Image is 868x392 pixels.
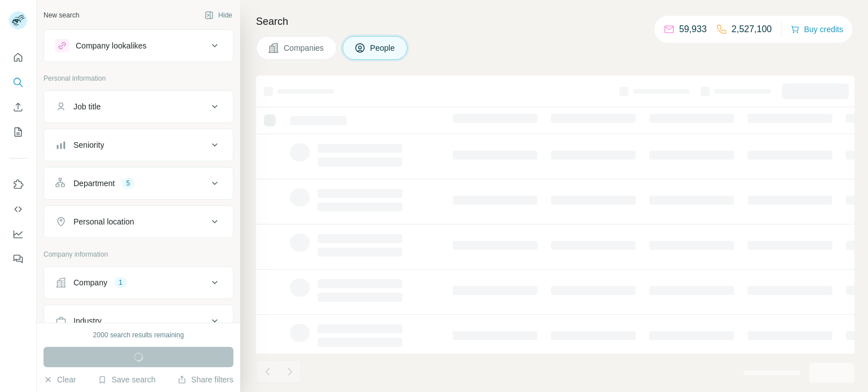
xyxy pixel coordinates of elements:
[44,32,233,59] button: Company lookalikes
[44,170,233,197] button: Department5
[114,278,127,288] div: 1
[9,122,27,142] button: My lists
[9,47,27,68] button: Quick start
[197,7,240,24] button: Hide
[44,208,233,235] button: Personal location
[9,249,27,269] button: Feedback
[121,178,134,188] div: 5
[76,40,146,51] div: Company lookalikes
[9,224,27,244] button: Dashboard
[73,277,107,288] div: Company
[44,10,79,20] div: New search
[73,178,115,189] div: Department
[732,23,772,36] p: 2,527,100
[44,249,233,259] p: Company information
[177,374,233,385] button: Share filters
[44,269,233,296] button: Company1
[370,42,396,54] span: People
[679,23,707,36] p: 59,933
[44,307,233,334] button: Industry
[44,73,233,83] p: Personal information
[73,101,101,112] div: Job title
[256,14,854,29] h4: Search
[73,139,104,151] div: Seniority
[9,174,27,195] button: Use Surfe on LinkedIn
[791,21,843,37] button: Buy credits
[93,330,184,340] div: 2000 search results remaining
[73,315,102,327] div: Industry
[284,42,325,54] span: Companies
[9,72,27,93] button: Search
[44,93,233,120] button: Job title
[44,131,233,158] button: Seniority
[9,199,27,219] button: Use Surfe API
[98,374,155,385] button: Save search
[9,97,27,117] button: Enrich CSV
[73,216,134,227] div: Personal location
[44,374,76,385] button: Clear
